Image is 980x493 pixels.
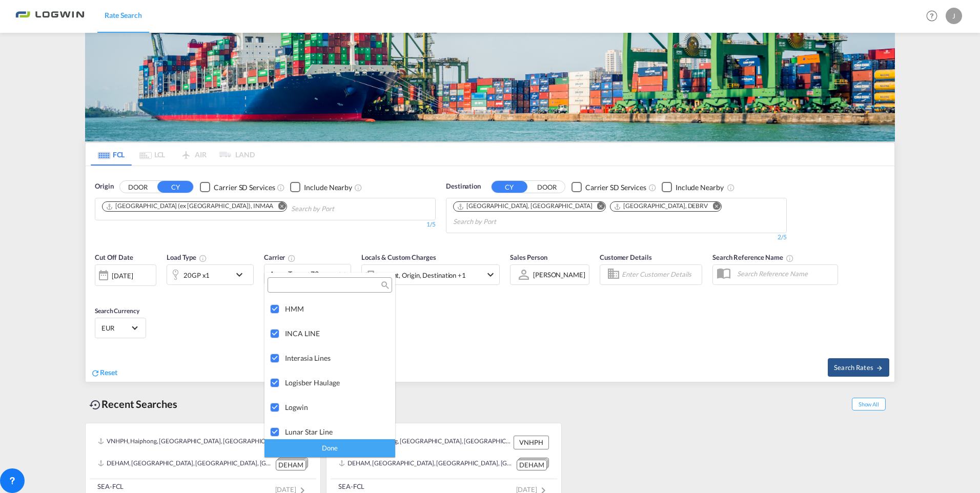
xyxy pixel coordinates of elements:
[285,329,387,338] div: INCA LINE
[285,427,387,436] div: Lunar star line
[285,304,387,313] div: HMM
[285,354,387,362] div: Interasia Lines
[264,439,395,457] div: Done
[285,378,387,387] div: Logisber Haulage
[380,281,388,289] md-icon: icon-magnify
[285,403,387,412] div: Logwin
